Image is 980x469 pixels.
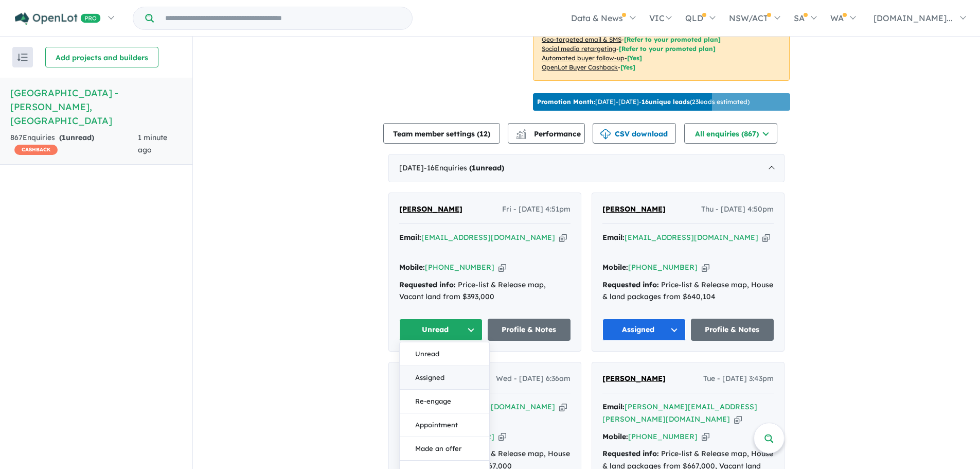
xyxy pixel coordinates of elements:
[559,402,567,412] button: Copy
[874,13,953,23] span: [DOMAIN_NAME]...
[559,232,567,243] button: Copy
[537,97,750,107] p: [DATE] - [DATE] - ( 23 leads estimated)
[702,431,709,442] button: Copy
[399,280,456,289] strong: Requested info:
[602,280,659,289] strong: Requested info:
[156,7,410,29] input: Try estate name, suburb, builder or developer
[59,133,94,142] strong: ( unread)
[388,154,785,183] div: [DATE]
[14,145,58,155] span: CASHBACK
[498,262,506,273] button: Copy
[45,47,158,67] button: Add projects and builders
[602,263,628,272] strong: Mobile:
[703,373,774,385] span: Tue - [DATE] 3:43pm
[138,133,167,154] span: 1 minute ago
[600,129,611,140] img: download icon
[602,233,625,242] strong: Email:
[469,163,504,172] strong: ( unread)
[421,233,555,242] a: [EMAIL_ADDRESS][DOMAIN_NAME]
[602,402,625,411] strong: Email:
[762,232,770,243] button: Copy
[602,204,666,214] span: [PERSON_NAME]
[537,98,595,106] b: Promotion Month:
[472,163,476,172] span: 1
[400,342,489,366] button: Unread
[691,319,774,341] a: Profile & Notes
[399,233,421,242] strong: Email:
[701,203,774,216] span: Thu - [DATE] 4:50pm
[602,402,757,424] a: [PERSON_NAME][EMAIL_ADDRESS][PERSON_NAME][DOMAIN_NAME]
[542,63,618,71] u: OpenLot Buyer Cashback
[602,373,666,385] a: [PERSON_NAME]
[508,123,585,144] button: Performance
[602,432,628,441] strong: Mobile:
[400,390,489,413] button: Re-engage
[734,414,742,425] button: Copy
[602,203,666,216] a: [PERSON_NAME]
[642,98,690,106] b: 16 unique leads
[424,163,504,172] span: - 16 Enquir ies
[400,366,489,390] button: Assigned
[602,279,774,304] div: Price-list & Release map, House & land packages from $640,104
[383,123,500,144] button: Team member settings (12)
[542,45,616,53] u: Social media retargeting
[10,86,182,128] h5: [GEOGRAPHIC_DATA] - [PERSON_NAME] , [GEOGRAPHIC_DATA]
[516,132,526,139] img: bar-chart.svg
[593,123,676,144] button: CSV download
[425,263,494,272] a: [PHONE_NUMBER]
[15,12,101,25] img: Openlot PRO Logo White
[624,36,721,43] span: [Refer to your promoted plan]
[619,45,716,53] span: [Refer to your promoted plan]
[17,54,28,61] img: sort.svg
[62,133,66,142] span: 1
[542,54,625,62] u: Automated buyer follow-up
[399,319,483,341] button: Unread
[602,319,686,341] button: Assigned
[399,203,462,216] a: [PERSON_NAME]
[602,449,659,458] strong: Requested info:
[684,123,777,144] button: All enquiries (867)
[628,263,698,272] a: [PHONE_NUMBER]
[498,431,506,442] button: Copy
[602,374,666,383] span: [PERSON_NAME]
[399,263,425,272] strong: Mobile:
[479,129,488,138] span: 12
[620,63,635,71] span: [Yes]
[399,279,571,304] div: Price-list & Release map, Vacant land from $393,000
[628,432,698,441] a: [PHONE_NUMBER]
[502,203,571,216] span: Fri - [DATE] 4:51pm
[702,262,709,273] button: Copy
[400,437,489,461] button: Made an offer
[488,319,571,341] a: Profile & Notes
[518,129,581,138] span: Performance
[400,413,489,437] button: Appointment
[399,204,462,214] span: [PERSON_NAME]
[496,373,571,385] span: Wed - [DATE] 6:36am
[542,36,621,43] u: Geo-targeted email & SMS
[627,54,642,62] span: [Yes]
[625,233,758,242] a: [EMAIL_ADDRESS][DOMAIN_NAME]
[10,132,138,157] div: 867 Enquir ies
[516,129,526,135] img: line-chart.svg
